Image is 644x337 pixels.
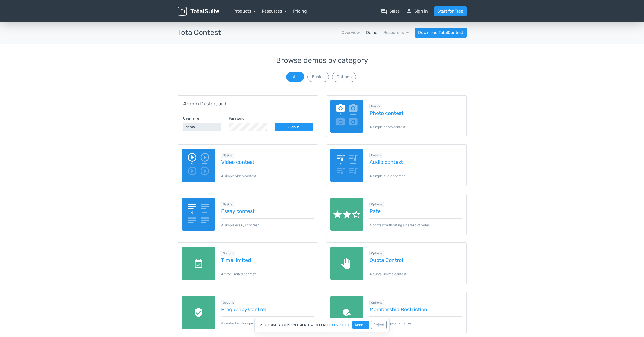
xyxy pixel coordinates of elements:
[286,72,304,82] button: All
[369,104,382,109] span: Browse all in Basics
[221,169,314,178] p: A simple video contest.
[221,267,314,277] p: A time-limited contest.
[330,149,364,182] img: audio-poll.png.webp
[221,159,314,165] a: Video contest
[178,29,221,37] h3: TotalContest
[221,208,314,214] a: Essay contest
[332,72,356,82] button: Options
[369,110,462,116] a: Photo contest
[384,30,409,35] a: Resources
[342,29,360,36] a: Overview
[182,198,215,231] img: essay-contest.png.webp
[221,257,314,263] a: Time limited
[406,8,428,14] a: personSign in
[178,57,467,65] h3: Browse demos by category
[381,8,387,14] span: question_answer
[330,296,364,329] img: members-only.png.webp
[221,300,235,305] span: Browse all in Options
[325,323,349,327] a: cookies policy
[371,321,387,329] button: Reject
[221,316,314,326] p: A contest with a specific number of votes.
[330,247,364,280] img: quota-limited.png.webp
[369,307,462,312] a: Membership Restriction
[434,6,467,16] a: Start for Free
[221,202,234,207] span: Browse all in Basics
[262,9,287,14] a: Resources
[415,28,467,38] a: Download TotalContest
[254,318,390,332] div: By clicking "Accept", you agree with our .
[369,120,462,129] p: A simple photo contest.
[221,218,314,228] p: A simple essays contest.
[233,9,256,14] a: Products
[229,116,244,121] label: Password
[369,316,462,326] p: A membership-only contest.
[275,123,313,131] a: Sign in
[369,159,462,165] a: Audio contest
[369,257,462,263] a: Quota Control
[369,153,382,158] span: Browse all in Basics
[178,7,219,16] img: TotalSuite for WordPress
[366,29,377,36] a: Demo
[330,100,364,133] img: image-poll.png.webp
[369,218,462,228] p: A contest with ratings instead of votes.
[369,208,462,214] a: Rate
[369,300,384,305] span: Browse all in Options
[307,72,329,82] button: Basics
[369,169,462,178] p: A simple audio contest.
[182,247,215,280] img: date-limited.png.webp
[183,101,313,107] h5: Admin Dashboard
[182,296,215,329] img: recaptcha.png.webp
[182,149,215,182] img: video-poll.png.webp
[330,198,364,231] img: rate.png.webp
[221,251,235,256] span: Browse all in Options
[381,8,400,14] a: question_answerSales
[369,251,384,256] span: Browse all in Options
[369,267,462,277] p: A quota-limited contest.
[369,202,384,207] span: Browse all in Options
[406,8,412,14] span: person
[293,8,307,14] a: Pricing
[352,321,369,329] button: Accept
[221,153,234,158] span: Browse all in Basics
[183,116,199,121] label: Username
[221,307,314,312] a: Frequency Control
